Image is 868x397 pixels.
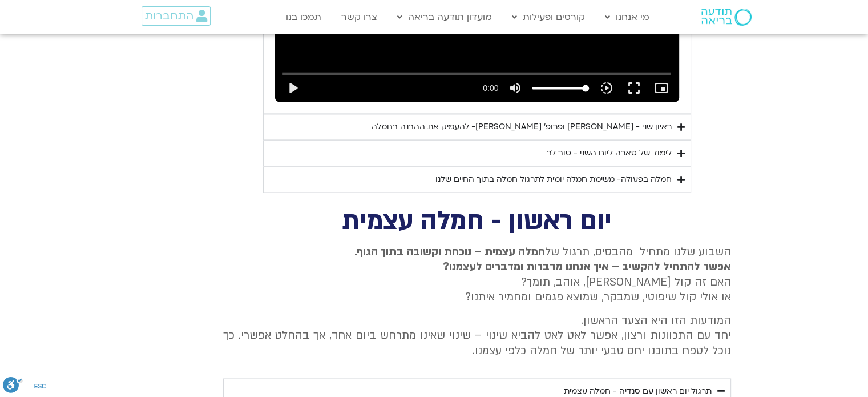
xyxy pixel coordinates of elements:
a: התחברות [142,6,211,26]
p: השבוע שלנו מתחיל מהבסיס, תרגול של האם זה קול [PERSON_NAME], אוהב, תומך? או אולי קול שיפוטי, שמבקר... [223,244,731,305]
summary: לימוד של טארה ליום השני - טוב לב [263,140,691,166]
h2: יום ראשון - חמלה עצמית [223,210,731,233]
strong: חמלה עצמית – נוכחת וקשובה בתוך הגוף. אפשר להתחיל להקשיב – איך אנחנו מדברות ומדברים לעצמנו? [354,244,731,274]
div: לימוד של טארה ליום השני - טוב לב [547,146,672,160]
summary: חמלה בפעולה- משימת חמלה יומית לתרגול חמלה בתוך החיים שלנו [263,166,691,193]
div: חמלה בפעולה- משימת חמלה יומית לתרגול חמלה בתוך החיים שלנו [435,173,672,186]
a: תמכו בנו [280,6,327,28]
div: ראיון שני - [PERSON_NAME] ופרופ׳ [PERSON_NAME]- להעמיק את ההבנה בחמלה [372,120,672,134]
img: תודעה בריאה [701,9,752,26]
span: התחברות [145,10,193,22]
p: המודעות הזו היא הצעד הראשון. יחד עם התכוונות ורצון, אפשר לאט לאט להביא שינוי – שינוי שאינו מתרחש ... [223,313,731,358]
a: מועדון תודעה בריאה [391,6,498,28]
summary: ראיון שני - [PERSON_NAME] ופרופ׳ [PERSON_NAME]- להעמיק את ההבנה בחמלה [263,114,691,140]
a: צרו קשר [336,6,383,28]
a: מי אנחנו [599,6,655,28]
a: קורסים ופעילות [506,6,591,28]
